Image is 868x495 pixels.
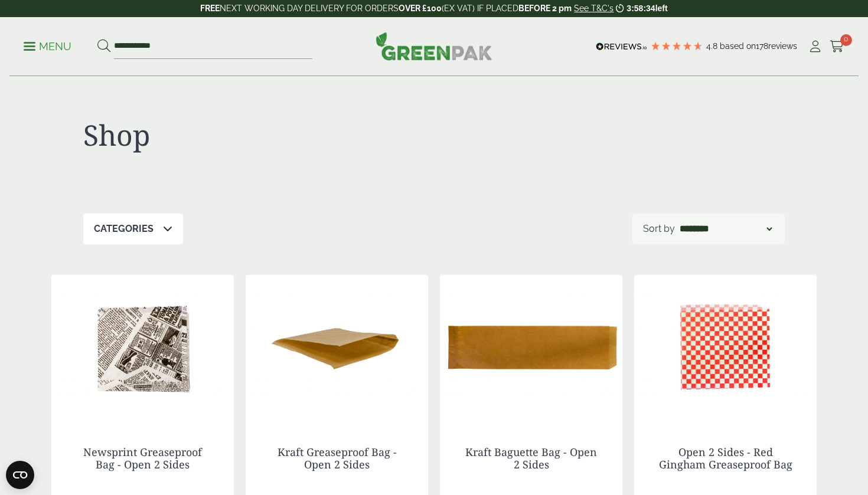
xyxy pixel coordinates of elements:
[6,461,34,489] button: Open CMP widget
[596,42,647,51] img: REVIEWS.io
[246,275,428,422] img: kraft greaseproof bag open 2 sides
[659,445,792,472] a: Open 2 Sides - Red Gingham Greaseproof Bag
[677,222,774,236] select: Shop order
[465,445,597,472] a: Kraft Baguette Bag - Open 2 Sides
[376,32,492,60] img: GreenPak Supplies
[808,41,823,53] i: My Account
[650,41,703,51] div: 4.78 Stars
[399,4,442,13] strong: OVER £100
[720,41,756,51] span: Based on
[440,275,622,422] img: Kraft Baguette Bag - Open 2 Sides-0
[706,41,720,51] span: 4.8
[768,41,797,51] span: reviews
[24,40,71,51] a: Menu
[278,445,397,472] a: Kraft Greaseproof Bag - Open 2 Sides
[756,41,768,51] span: 178
[626,4,655,13] span: 3:58:34
[83,445,202,472] a: Newsprint Greaseproof Bag - Open 2 Sides
[643,222,675,236] p: Sort by
[51,275,234,422] img: Newsprint Greaseproof Bag - Open 2 Sides -0
[518,4,572,13] strong: BEFORE 2 pm
[200,4,220,13] strong: FREE
[655,4,668,13] span: left
[83,118,434,152] h1: Shop
[24,40,71,54] p: Menu
[94,222,154,236] p: Categories
[830,41,844,53] i: Cart
[574,4,614,13] a: See T&C's
[634,275,817,422] img: Red Gingham Greaseproof Bag - Open 2 Sides-0
[830,38,844,55] a: 0
[840,34,852,46] span: 0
